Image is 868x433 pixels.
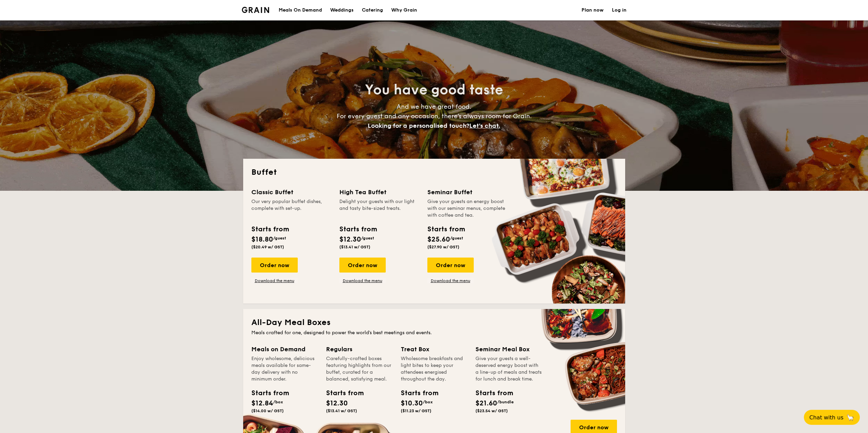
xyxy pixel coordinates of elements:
[339,187,419,197] div: High Tea Buffet
[337,103,532,129] span: And we have great food. For every guest and any occasion, there’s always room for Grain.
[423,400,433,404] span: /box
[427,258,474,273] div: Order now
[365,82,503,98] span: You have good taste
[251,408,284,413] span: ($14.00 w/ GST)
[326,399,348,407] span: $12.30
[273,400,283,404] span: /box
[339,235,361,244] span: $12.30
[251,224,289,234] div: Starts from
[251,388,282,398] div: Starts from
[251,235,273,244] span: $18.80
[251,317,617,328] h2: All-Day Meal Boxes
[427,235,450,244] span: $25.60
[251,167,617,178] h2: Buffet
[251,329,617,336] div: Meals crafted for one, designed to power the world's best meetings and events.
[368,122,469,129] span: Looking for a personalised touch?
[251,344,318,354] div: Meals on Demand
[242,7,269,13] img: Grain
[401,355,467,383] div: Wholesome breakfasts and light bites to keep your attendees energised throughout the day.
[251,187,331,197] div: Classic Buffet
[339,224,377,234] div: Starts from
[475,399,497,407] span: $21.60
[804,410,860,425] button: Chat with us🦙
[361,236,374,241] span: /guest
[251,399,273,407] span: $12.84
[427,278,474,283] a: Download the menu
[326,344,393,354] div: Regulars
[251,355,318,383] div: Enjoy wholesome, delicious meals available for same-day delivery with no minimum order.
[475,355,542,383] div: Give your guests a well-deserved energy boost with a line-up of meals and treats for lunch and br...
[475,408,508,413] span: ($23.54 w/ GST)
[251,198,331,219] div: Our very popular buffet dishes, complete with set-up.
[401,344,467,354] div: Treat Box
[427,245,459,249] span: ($27.90 w/ GST)
[427,224,465,234] div: Starts from
[326,355,393,383] div: Carefully-crafted boxes featuring highlights from our buffet, curated for a balanced, satisfying ...
[251,258,298,273] div: Order now
[475,344,542,354] div: Seminar Meal Box
[450,236,463,241] span: /guest
[326,408,357,413] span: ($13.41 w/ GST)
[273,236,286,241] span: /guest
[846,414,854,421] span: 🦙
[339,245,370,249] span: ($13.41 w/ GST)
[809,414,843,421] span: Chat with us
[401,388,431,398] div: Starts from
[427,187,507,197] div: Seminar Buffet
[242,7,269,13] a: Logotype
[469,122,500,129] span: Let's chat.
[427,198,507,219] div: Give your guests an energy boost with our seminar menus, complete with coffee and tea.
[339,278,386,283] a: Download the menu
[251,278,298,283] a: Download the menu
[339,198,419,219] div: Delight your guests with our light and tasty bite-sized treats.
[497,400,514,404] span: /bundle
[401,408,431,413] span: ($11.23 w/ GST)
[326,388,357,398] div: Starts from
[339,258,386,273] div: Order now
[401,399,423,407] span: $10.30
[251,245,284,249] span: ($20.49 w/ GST)
[475,388,506,398] div: Starts from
